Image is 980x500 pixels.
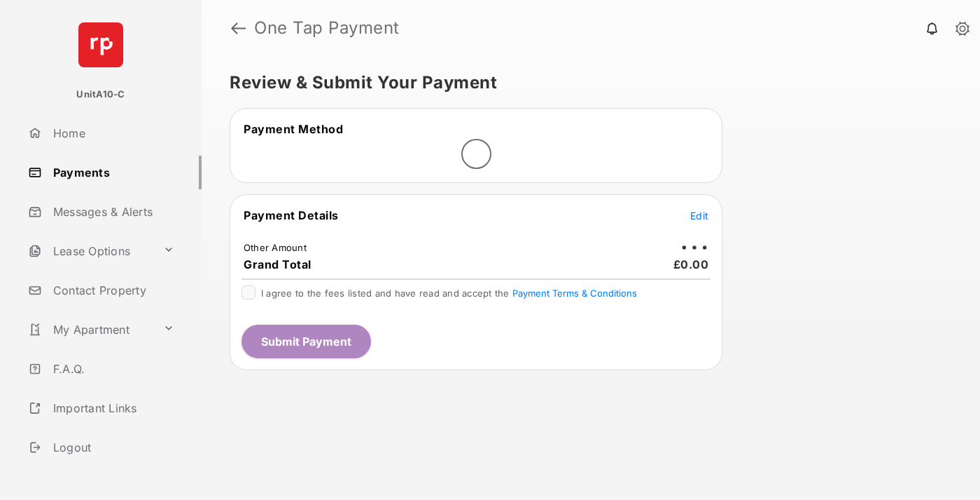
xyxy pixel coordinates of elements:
[244,257,311,271] span: Grand Total
[230,74,941,91] h5: Review & Submit Your Payment
[22,116,202,150] a: Home
[244,208,339,222] span: Payment Details
[512,288,637,299] button: I agree to the fees listed and have read and accept the
[673,257,709,271] span: £0.00
[22,431,202,464] a: Logout
[76,88,125,102] p: UnitA10-C
[690,208,708,222] button: Edit
[22,234,157,268] a: Lease Options
[22,313,157,346] a: My Apartment
[22,391,180,425] a: Important Links
[78,22,123,67] img: svg+xml;base64,PHN2ZyB4bWxucz0iaHR0cDovL3d3dy53My5vcmcvMjAwMC9zdmciIHdpZHRoPSI2NCIgaGVpZ2h0PSI2NC...
[690,210,708,222] span: Edit
[254,20,400,36] strong: One Tap Payment
[22,273,202,307] a: Contact Property
[22,156,202,189] a: Payments
[241,325,371,358] button: Submit Payment
[22,195,202,229] a: Messages & Alerts
[261,288,637,299] span: I agree to the fees listed and have read and accept the
[243,241,307,254] td: Other Amount
[22,352,202,386] a: F.A.Q.
[244,122,343,136] span: Payment Method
